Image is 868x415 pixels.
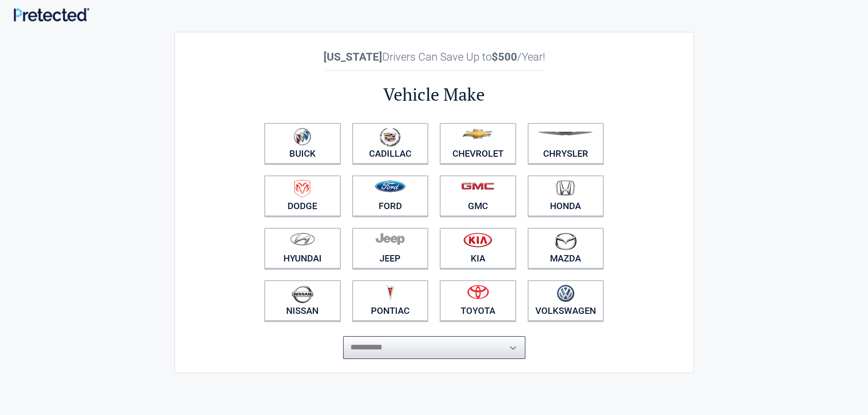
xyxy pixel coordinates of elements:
img: mazda [554,232,577,250]
img: pontiac [385,285,395,302]
a: Chevrolet [440,123,516,164]
a: Chrysler [528,123,604,164]
a: Dodge [264,175,341,216]
a: Ford [352,175,429,216]
a: Buick [264,123,341,164]
img: toyota [467,285,489,299]
img: dodge [294,180,310,198]
img: cadillac [380,128,401,147]
img: honda [556,180,575,196]
img: buick [293,128,311,146]
h2: Vehicle Make [259,83,610,106]
img: kia [463,232,492,247]
h2: Drivers Can Save Up to /Year [259,51,610,63]
a: GMC [440,175,516,216]
img: volkswagen [557,285,575,302]
a: Toyota [440,280,516,321]
img: chrysler [538,132,593,136]
a: Hyundai [264,228,341,269]
a: Jeep [352,228,429,269]
a: Kia [440,228,516,269]
img: nissan [292,285,313,303]
img: Main Logo [14,8,89,21]
img: hyundai [290,232,315,246]
img: ford [375,180,406,192]
a: Mazda [528,228,604,269]
a: Pontiac [352,280,429,321]
a: Nissan [264,280,341,321]
a: Honda [528,175,604,216]
a: Cadillac [352,123,429,164]
b: [US_STATE] [324,51,382,63]
img: chevrolet [462,129,493,139]
img: jeep [375,232,405,245]
b: $500 [492,51,517,63]
img: gmc [461,182,494,190]
a: Volkswagen [528,280,604,321]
